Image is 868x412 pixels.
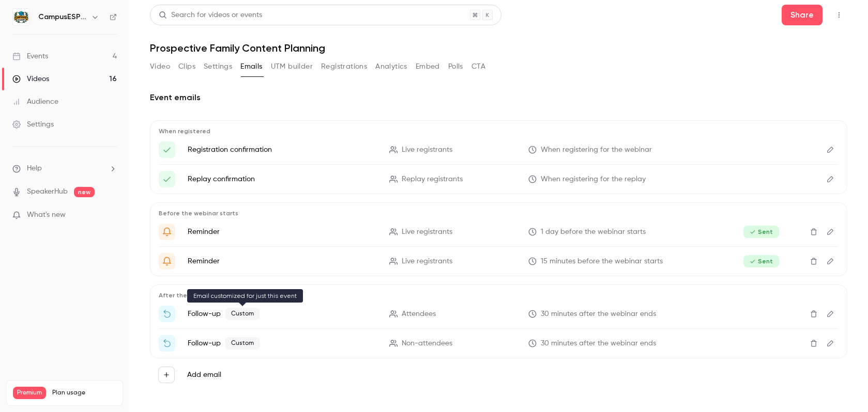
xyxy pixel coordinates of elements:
button: Edit [822,171,839,187]
div: Events [12,51,48,61]
div: Settings [12,119,54,130]
span: Premium [13,387,46,399]
li: Get Ready for '{{ event_name }}' tomorrow! [159,224,839,240]
h6: CampusESP Academy [38,12,87,22]
span: 15 minutes before the webinar starts [541,256,663,267]
img: CampusESP Academy [13,9,29,25]
p: Before the webinar starts [159,209,839,217]
span: 30 minutes after the webinar ends [541,309,656,320]
li: Here's your access link to {{ event_name }}! [159,141,839,158]
h2: Event emails [150,91,847,104]
span: Live registrants [402,145,452,155]
button: Polls [448,58,463,75]
iframe: Noticeable Trigger [104,211,117,220]
p: Follow-up [188,337,377,350]
button: UTM builder [271,58,313,75]
span: 1 day before the webinar starts [541,227,646,237]
p: After the webinar ends [159,291,839,299]
div: Search for videos or events [159,10,262,21]
span: Live registrants [402,256,452,267]
button: Registrations [321,58,367,75]
button: Delete [805,306,822,322]
p: Reminder [188,227,377,237]
button: Embed [416,58,440,75]
button: Delete [805,224,822,240]
span: When registering for the webinar [541,145,652,155]
span: Plan usage [52,389,116,397]
button: Share [782,5,823,25]
li: Thanks for attending {{ event_name }} [159,306,839,322]
button: Emails [240,58,262,75]
div: Videos [12,74,49,84]
button: Delete [805,335,822,352]
button: Edit [822,141,839,158]
p: Follow-up [188,308,377,320]
span: When registering for the replay [541,174,646,185]
span: Sent [743,226,779,238]
span: Live registrants [402,227,452,237]
span: What's new [27,210,66,220]
button: Video [150,58,170,75]
button: Edit [822,306,839,322]
a: SpeakerHub [27,186,68,197]
span: Replay registrants [402,174,463,185]
span: Custom [225,308,260,320]
button: Analytics [375,58,407,75]
li: Watch the replay of {{ event_name }} [159,335,839,352]
p: Reminder [188,256,377,266]
span: Help [27,163,42,174]
span: Sent [743,255,779,267]
button: Delete [805,253,822,270]
label: Add email [187,370,221,380]
button: Top Bar Actions [831,7,847,23]
div: Audience [12,97,58,107]
button: Edit [822,253,839,270]
li: Here's your access link to {{ event_name }}! [159,171,839,187]
button: Edit [822,335,839,352]
li: help-dropdown-opener [12,163,117,174]
button: CTA [471,58,485,75]
span: new [74,187,95,197]
span: Non-attendees [402,338,452,349]
span: 30 minutes after the webinar ends [541,338,656,349]
li: {{ event_name }} is about to go live [159,253,839,270]
span: Custom [225,337,260,350]
span: Attendees [402,309,436,320]
p: When registered [159,127,839,135]
button: Edit [822,224,839,240]
p: Registration confirmation [188,145,377,155]
button: Settings [204,58,232,75]
button: Clips [178,58,195,75]
p: Replay confirmation [188,174,377,184]
h1: Prospective Family Content Planning [150,42,847,54]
